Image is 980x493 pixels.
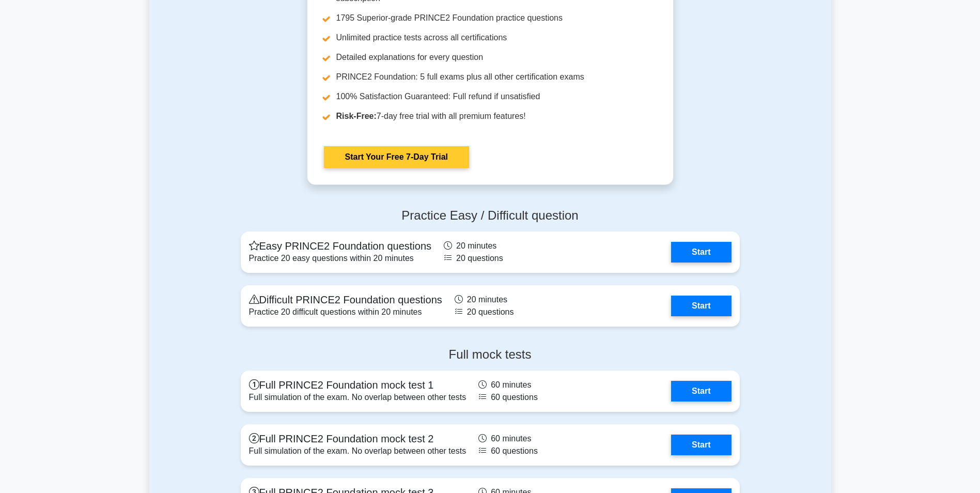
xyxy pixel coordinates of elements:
[241,208,740,223] h4: Practice Easy / Difficult question
[671,242,731,263] a: Start
[671,296,731,316] a: Start
[671,435,731,455] a: Start
[241,347,740,362] h4: Full mock tests
[671,381,731,402] a: Start
[324,146,469,168] a: Start Your Free 7-Day Trial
